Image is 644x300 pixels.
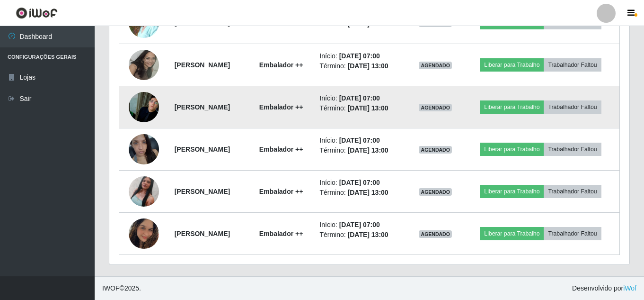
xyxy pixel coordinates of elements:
strong: [PERSON_NAME] [175,103,230,111]
li: Término: [319,145,403,155]
button: Liberar para Trabalho [480,100,544,114]
li: Início: [319,136,403,145]
button: Trabalhador Faltou [544,227,601,240]
strong: Embalador ++ [259,145,303,153]
strong: Embalador ++ [259,103,303,111]
img: CoreUI Logo [16,7,58,19]
time: [DATE] 13:00 [348,189,388,196]
img: 1757029049891.jpeg [129,129,159,169]
strong: Embalador ++ [259,188,303,195]
button: Trabalhador Faltou [544,185,601,198]
time: [DATE] 13:00 [348,62,388,70]
strong: Embalador ++ [259,61,303,69]
strong: Embalador ++ [259,19,303,27]
span: AGENDADO [419,188,452,196]
li: Término: [319,188,403,198]
button: Trabalhador Faltou [544,143,601,156]
strong: [PERSON_NAME] [175,188,230,195]
time: [DATE] 07:00 [339,136,380,144]
time: [DATE] 07:00 [339,52,380,60]
span: AGENDADO [419,62,452,69]
span: AGENDADO [419,146,452,154]
button: Liberar para Trabalho [480,143,544,156]
li: Término: [319,230,403,240]
time: [DATE] 13:00 [348,104,388,112]
strong: [PERSON_NAME] [175,230,230,237]
button: Trabalhador Faltou [544,58,601,72]
span: IWOF [102,284,120,292]
strong: [PERSON_NAME] [175,145,230,153]
strong: [PERSON_NAME] [175,19,230,27]
time: [DATE] 13:00 [348,231,388,238]
time: [DATE] 13:00 [348,146,388,154]
li: Início: [319,220,403,230]
button: Liberar para Trabalho [480,58,544,72]
li: Início: [319,51,403,61]
li: Início: [319,93,403,103]
button: Trabalhador Faltou [544,100,601,114]
li: Término: [319,103,403,113]
strong: [PERSON_NAME] [175,61,230,69]
a: iWof [623,284,636,292]
time: [DATE] 07:00 [339,221,380,228]
span: © 2025 . [102,283,141,293]
span: Desenvolvido por [572,283,636,293]
img: 1758896457454.jpeg [129,45,159,85]
li: Início: [319,178,403,188]
span: AGENDADO [419,104,452,111]
img: 1756415192398.jpeg [129,80,159,134]
time: [DATE] 07:00 [339,179,380,186]
button: Liberar para Trabalho [480,227,544,240]
button: Liberar para Trabalho [480,185,544,198]
span: AGENDADO [419,230,452,238]
strong: Embalador ++ [259,230,303,237]
img: 1758574453588.jpeg [129,207,159,261]
img: 1757073301466.jpeg [129,164,159,218]
li: Término: [319,61,403,71]
time: [DATE] 07:00 [339,94,380,102]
